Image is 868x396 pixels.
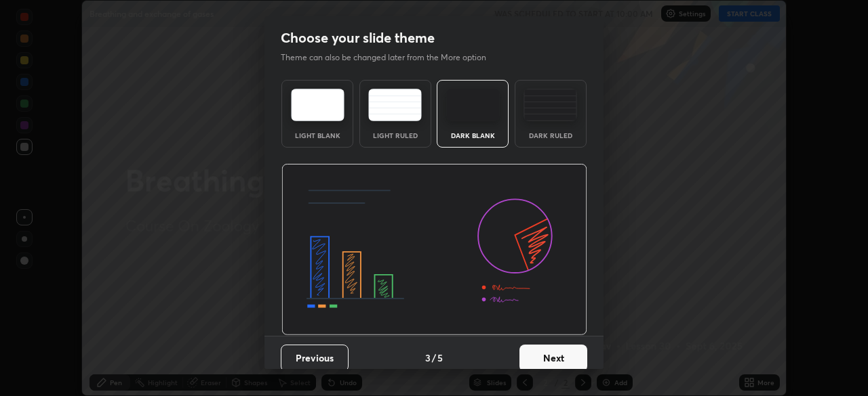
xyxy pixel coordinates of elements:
h4: / [432,351,436,365]
div: Dark Blank [446,132,500,139]
button: Previous [281,345,349,372]
img: lightRuledTheme.5fabf969.svg [368,89,422,121]
p: Theme can also be changed later from the More option [281,51,500,64]
div: Light Ruled [368,132,422,139]
h4: 3 [425,351,431,365]
h2: Choose your slide theme [281,29,435,47]
img: darkRuledTheme.de295e13.svg [524,89,577,121]
img: darkThemeBanner.d06ce4a2.svg [281,164,587,336]
div: Dark Ruled [524,132,578,139]
img: darkTheme.f0cc69e5.svg [446,89,500,121]
button: Next [519,345,587,372]
div: Light Blank [290,132,344,139]
h4: 5 [437,351,443,365]
img: lightTheme.e5ed3b09.svg [291,89,344,121]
